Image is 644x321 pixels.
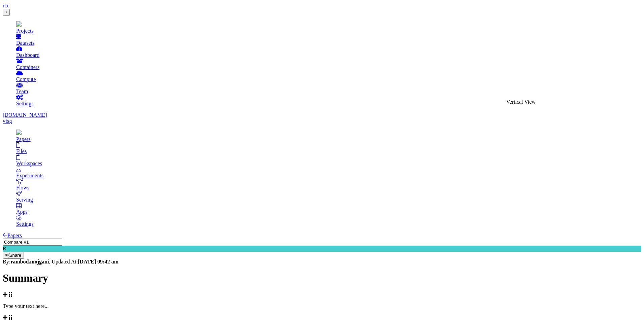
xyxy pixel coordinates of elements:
div: Team [16,88,641,95]
a: Serving [16,191,641,203]
img: table-tree-e38db8d7ef68b61d64b0734c0857e350.svg [16,130,22,135]
div: By: , Updated At: [3,259,641,265]
div: R [3,246,641,252]
a: [DOMAIN_NAME] [3,112,47,118]
div: Apps [16,209,641,215]
div: Settings [16,101,641,107]
div: Vertical View [506,99,536,105]
div: Workspaces [16,160,641,167]
a: Datasets [16,34,641,46]
p: Type your text here... [3,303,641,309]
a: Experiments [16,167,641,179]
a: Flows [16,179,641,191]
a: Team [16,82,641,95]
h1: Summary [3,272,641,284]
div: Files [16,148,641,154]
img: projects-active-icon-e44aed6b93ccbe57313015853d9ab5a8.svg [16,21,22,27]
a: Files [16,142,641,154]
a: Projects [16,22,641,34]
a: Settings [16,95,641,107]
a: Dashboard [16,46,641,58]
div: Serving [16,197,641,203]
div: Settings [16,221,641,227]
div: Datasets [16,40,641,46]
a: Compute [16,70,641,82]
a: Apps [16,203,641,215]
div: Compute [16,76,641,82]
a: vfsg [3,118,12,124]
div: Containers [16,64,641,70]
a: Workspaces [16,154,641,167]
div: Experiments [16,173,641,179]
div: Papers [16,136,641,142]
div: Projects [16,28,641,34]
a: Containers [16,58,641,70]
button: Share [3,252,24,259]
a: Papers [16,130,641,142]
div: Dashboard [16,52,641,58]
a: Settings [16,215,641,227]
div: Flows [16,185,641,191]
strong: [DATE] 09:42 am [78,259,119,264]
div: Share [5,253,21,258]
strong: rambod.mojgani [10,259,49,264]
a: Papers [3,233,22,238]
a: rtx [3,3,9,8]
